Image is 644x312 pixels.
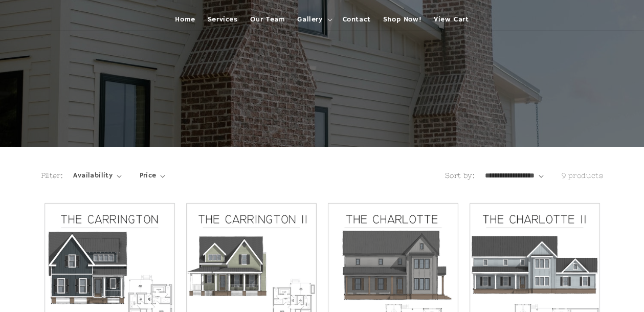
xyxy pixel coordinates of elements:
summary: Availability (0 selected) [73,170,121,181]
span: Contact [343,15,371,24]
summary: Price [140,170,166,181]
span: Our Team [250,15,285,24]
a: Services [202,9,244,30]
a: Home [169,9,201,30]
label: Sort by: [445,171,475,180]
span: Availability [73,170,113,181]
span: Services [208,15,238,24]
span: Home [175,15,195,24]
a: Our Team [244,9,292,30]
a: Contact [337,9,377,30]
span: View Cart [434,15,469,24]
a: View Cart [428,9,475,30]
h2: Filter: [41,170,63,181]
span: 9 products [562,171,604,180]
span: Price [140,170,157,181]
span: Gallery [297,15,322,24]
summary: Gallery [291,9,336,30]
span: Shop Now! [383,15,421,24]
a: Shop Now! [377,9,428,30]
